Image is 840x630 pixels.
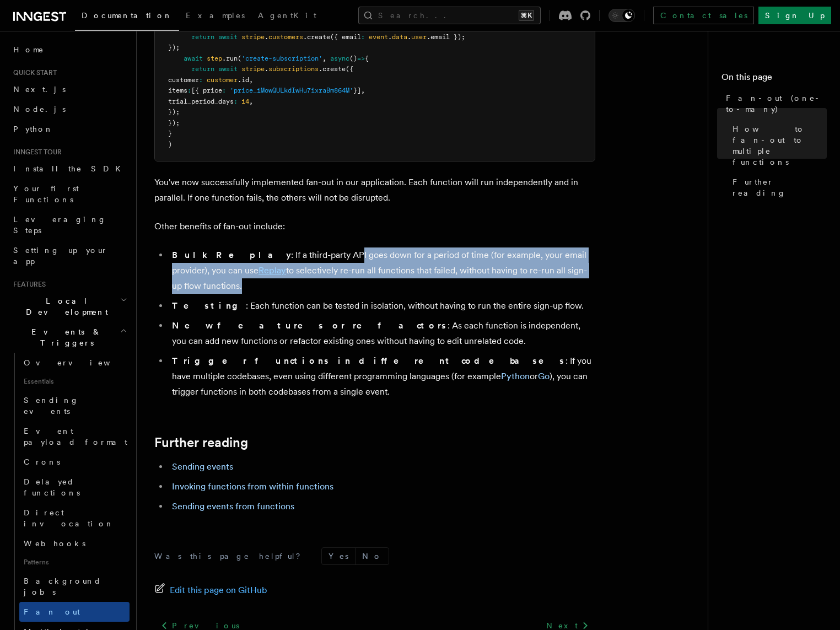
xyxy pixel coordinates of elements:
[392,33,407,41] span: data
[154,175,595,206] p: You've now successfully implemented fan-out in our application. Each function will run independen...
[24,607,80,616] span: Fan out
[222,87,226,94] span: :
[388,33,392,41] span: .
[238,55,241,62] span: (
[13,44,44,55] span: Home
[758,7,831,24] a: Sign Up
[361,33,365,41] span: :
[251,3,323,30] a: AgentKit
[172,481,333,492] a: Invoking functions from within functions
[187,87,191,94] span: :
[258,11,316,20] span: AgentKit
[13,246,108,266] span: Setting up your app
[24,508,114,528] span: Direct invocation
[24,396,79,416] span: Sending events
[234,98,238,105] span: :
[9,68,57,77] span: Quick start
[9,119,130,139] a: Python
[238,76,249,84] span: .id
[9,159,130,179] a: Install the SDK
[365,55,369,62] span: {
[733,176,827,198] span: Further reading
[169,298,595,314] li: : Each function can be tested in isolation, without having to run the entire sign-up flow.
[9,79,130,99] a: Next.js
[9,179,130,209] a: Your first Functions
[353,87,361,94] span: }]
[728,119,827,172] a: How to fan-out to multiple functions
[358,7,541,24] button: Search...⌘K
[9,280,46,289] span: Features
[169,318,595,349] li: : As each function is independent, you can add new functions or refactor existing ones without ha...
[13,125,53,133] span: Python
[230,87,353,94] span: 'price_1MowQULkdIwHu7ixraBm864M'
[303,33,330,41] span: .create
[9,99,130,119] a: Node.js
[184,55,203,62] span: await
[407,33,411,41] span: .
[172,501,294,511] a: Sending events from functions
[322,55,326,62] span: ,
[168,141,172,148] span: )
[241,33,265,41] span: stripe
[322,548,355,564] button: Yes
[191,87,222,94] span: [{ price
[609,9,635,22] button: Toggle dark mode
[361,87,365,94] span: ,
[13,184,79,204] span: Your first Functions
[19,390,130,421] a: Sending events
[24,539,85,548] span: Webhooks
[9,240,130,271] a: Setting up your app
[733,123,827,168] span: How to fan-out to multiple functions
[19,452,130,472] a: Crons
[13,164,127,173] span: Install the SDK
[13,85,66,94] span: Next.js
[721,88,827,119] a: Fan-out (one-to-many)
[75,3,179,31] a: Documentation
[9,291,130,322] button: Local Development
[249,98,253,105] span: ,
[218,65,238,73] span: await
[19,353,130,373] a: Overview
[172,356,566,366] strong: Trigger functions in different codebases
[168,87,187,94] span: items
[9,148,62,157] span: Inngest tour
[19,421,130,452] a: Event payload format
[427,33,465,41] span: .email });
[168,76,199,84] span: customer
[411,33,427,41] span: user
[172,300,246,311] strong: Testing
[259,265,286,276] a: Replay
[168,119,180,127] span: });
[519,10,534,21] kbd: ⌘K
[369,33,388,41] span: event
[349,55,357,62] span: ()
[268,33,303,41] span: customers
[169,353,595,400] li: : If you have multiple codebases, even using different programming languages (for example or ), y...
[356,548,389,564] button: No
[19,373,130,390] span: Essentials
[24,358,137,367] span: Overview
[168,44,180,51] span: });
[168,108,180,116] span: });
[24,577,101,596] span: Background jobs
[9,322,130,353] button: Events & Triggers
[726,93,827,115] span: Fan-out (one-to-many)
[241,55,322,62] span: 'create-subscription'
[24,427,127,446] span: Event payload format
[265,33,268,41] span: .
[13,105,66,114] span: Node.js
[199,76,203,84] span: :
[168,130,172,137] span: }
[186,11,245,20] span: Examples
[9,295,120,317] span: Local Development
[538,371,550,381] a: Go
[191,65,214,73] span: return
[268,65,319,73] span: subscriptions
[154,583,267,598] a: Edit this page on GitHub
[330,55,349,62] span: async
[172,320,448,331] strong: New features or refactors
[222,55,238,62] span: .run
[82,11,173,20] span: Documentation
[191,33,214,41] span: return
[19,503,130,534] a: Direct invocation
